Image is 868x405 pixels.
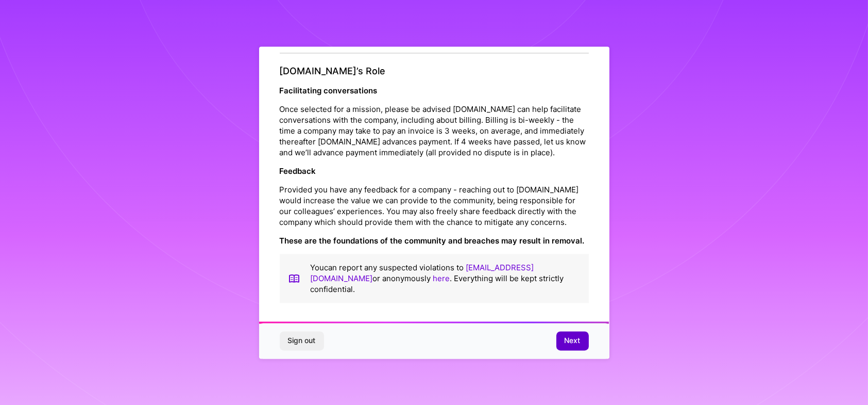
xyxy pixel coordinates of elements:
[288,336,316,346] span: Sign out
[280,236,585,246] strong: These are the foundations of the community and breaches may result in removal.
[565,336,581,346] span: Next
[280,332,324,350] button: Sign out
[433,273,450,283] a: here
[311,262,581,295] p: You can report any suspected violations to or anonymously . Everything will be kept strictly conf...
[280,184,589,228] p: Provided you have any feedback for a company - reaching out to [DOMAIN_NAME] would increase the v...
[280,104,589,158] p: Once selected for a mission, please be advised [DOMAIN_NAME] can help facilitate conversations wi...
[288,262,300,295] img: book icon
[311,263,534,283] a: [EMAIL_ADDRESS][DOMAIN_NAME]
[556,332,589,350] button: Next
[280,66,589,77] h4: [DOMAIN_NAME]’s Role
[280,166,316,176] strong: Feedback
[280,86,378,95] strong: Facilitating conversations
